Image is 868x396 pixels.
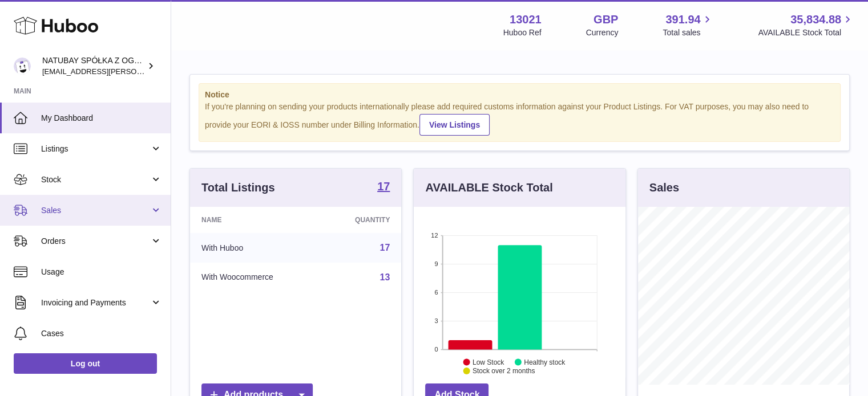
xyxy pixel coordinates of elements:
[377,181,390,192] strong: 17
[586,27,619,38] div: Currency
[321,207,402,233] th: Quantity
[663,27,713,38] span: Total sales
[205,101,834,136] div: If you're planning on sending your products internationally please add required customs informati...
[41,174,150,185] span: Stock
[790,12,841,27] span: 35,834.88
[435,346,438,353] text: 0
[758,12,854,38] a: 35,834.88 AVAILABLE Stock Total
[41,297,150,308] span: Invoicing and Payments
[380,243,390,252] a: 17
[435,317,438,324] text: 3
[758,27,854,38] span: AVAILABLE Stock Total
[41,267,162,277] span: Usage
[41,236,150,247] span: Orders
[14,58,31,75] img: kacper.antkowski@natubay.pl
[41,144,150,154] span: Listings
[435,260,438,267] text: 9
[201,180,275,195] h3: Total Listings
[14,353,157,374] a: Log out
[41,205,150,216] span: Sales
[41,328,162,339] span: Cases
[42,67,229,76] span: [EMAIL_ADDRESS][PERSON_NAME][DOMAIN_NAME]
[665,12,700,27] span: 391.94
[377,181,390,194] a: 17
[41,113,162,124] span: My Dashboard
[510,12,542,27] strong: 13021
[425,180,552,195] h3: AVAILABLE Stock Total
[42,55,145,77] div: NATUBAY SPÓŁKA Z OGRANICZONĄ ODPOWIEDZIALNOŚCIĄ
[380,272,390,282] a: 13
[431,232,438,239] text: 12
[419,114,490,136] a: View Listings
[524,358,566,366] text: Healthy stock
[190,233,321,263] td: With Huboo
[435,289,438,296] text: 6
[663,12,713,38] a: 391.94 Total sales
[190,263,321,292] td: With Woocommerce
[503,27,542,38] div: Huboo Ref
[190,207,321,233] th: Name
[594,12,618,27] strong: GBP
[649,180,679,195] h3: Sales
[473,358,504,366] text: Low Stock
[205,89,834,100] strong: Notice
[473,367,535,375] text: Stock over 2 months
